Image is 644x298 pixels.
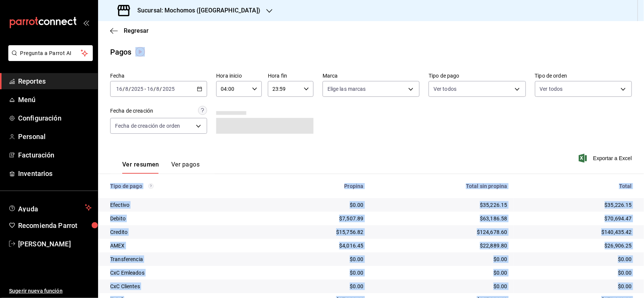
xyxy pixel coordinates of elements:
[18,95,92,105] span: Menú
[520,215,632,222] div: $70,694.47
[131,86,144,92] input: ----
[110,269,257,277] div: CxC Emleados
[110,228,257,236] div: Credito
[148,183,154,189] svg: Los pagos realizados con Pay y otras terminales son montos brutos.
[269,183,363,189] div: Propina
[540,85,563,93] span: Ver todos
[18,203,82,212] span: Ayuda
[18,131,92,142] span: Personal
[269,283,363,290] div: $0.00
[131,6,260,15] h3: Sucursal: Mochomos ([GEOGRAPHIC_DATA])
[116,86,123,92] input: --
[429,73,526,79] label: Tipo de pago
[110,242,257,249] div: AMEX
[376,269,507,277] div: $0.00
[18,113,92,123] span: Configuración
[520,201,632,209] div: $35,226.15
[160,86,162,92] span: /
[327,85,366,93] span: Elige las marcas
[83,20,89,26] button: open_drawer_menu
[110,27,149,34] button: Regresar
[520,269,632,277] div: $0.00
[123,86,125,92] span: /
[20,49,81,57] span: Pregunta a Parrot AI
[110,73,207,79] label: Fecha
[520,183,632,189] div: Total
[144,86,146,92] span: -
[520,283,632,290] div: $0.00
[110,201,257,209] div: Efectivo
[269,269,363,277] div: $0.00
[268,73,314,79] label: Hora fin
[433,85,456,93] span: Ver todos
[110,283,257,290] div: CxC Clientes
[110,46,132,58] div: Pagos
[520,242,632,249] div: $26,906.25
[520,255,632,263] div: $0.00
[122,161,200,174] div: navigation tabs
[18,239,92,249] span: [PERSON_NAME]
[171,161,200,174] button: Ver pagos
[110,107,153,115] div: Fecha de creación
[125,86,129,92] input: --
[110,255,257,263] div: Transferencia
[110,183,257,189] div: Tipo de pago
[376,283,507,290] div: $0.00
[376,201,507,209] div: $35,226.15
[8,45,93,61] button: Pregunta a Parrot AI
[269,255,363,263] div: $0.00
[122,161,159,174] button: Ver resumen
[135,47,145,57] img: Tooltip marker
[520,228,632,236] div: $140,435.42
[269,242,363,249] div: $4,016.45
[580,154,632,163] button: Exportar a Excel
[18,220,92,231] span: Recomienda Parrot
[156,86,160,92] input: --
[18,168,92,179] span: Inventarios
[269,215,363,222] div: $7,507.89
[376,255,507,263] div: $0.00
[115,122,180,130] span: Fecha de creación de orden
[162,86,175,92] input: ----
[269,201,363,209] div: $0.00
[216,73,262,79] label: Hora inicio
[9,287,92,295] span: Sugerir nueva función
[376,215,507,222] div: $63,186.58
[124,27,149,34] span: Regresar
[18,150,92,160] span: Facturación
[376,228,507,236] div: $124,678.60
[110,215,257,222] div: Debito
[323,73,420,79] label: Marca
[376,183,507,189] div: Total sin propina
[5,55,93,63] a: Pregunta a Parrot AI
[18,76,92,86] span: Reportes
[535,73,632,79] label: Tipo de orden
[147,86,154,92] input: --
[376,242,507,249] div: $22,889.80
[129,86,131,92] span: /
[154,86,156,92] span: /
[269,228,363,236] div: $15,756.82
